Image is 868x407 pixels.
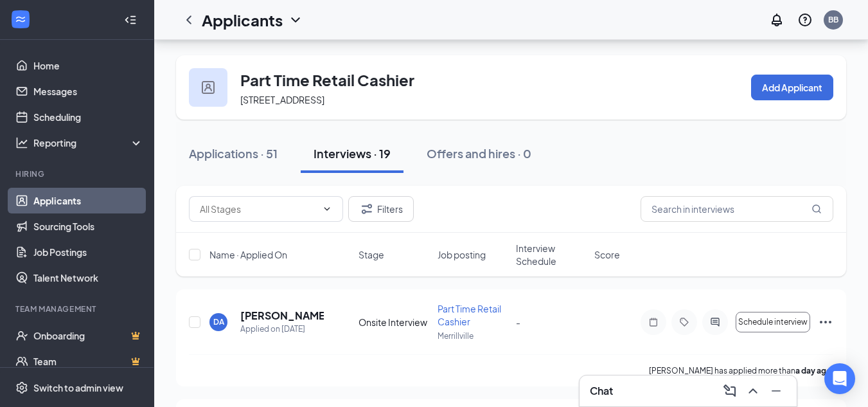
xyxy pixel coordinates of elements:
div: Interviews · 19 [314,145,391,161]
button: Add Applicant [751,75,833,100]
div: Offers and hires · 0 [427,145,531,161]
a: Job Postings [33,239,143,265]
svg: Ellipses [818,314,833,330]
h5: [PERSON_NAME] [240,309,324,323]
span: Stage [359,248,384,261]
svg: ChevronDown [322,204,332,214]
a: Sourcing Tools [33,213,143,239]
span: Schedule interview [738,318,808,327]
span: Part Time Retail Cashier [438,303,501,327]
span: Job posting [438,248,486,261]
div: Applied on [DATE] [240,323,324,336]
svg: Filter [359,201,375,217]
p: Merrillville [438,330,508,341]
span: - [516,316,520,328]
svg: QuestionInfo [797,12,813,28]
svg: WorkstreamLogo [14,13,27,26]
span: [STREET_ADDRESS] [240,94,324,105]
a: OnboardingCrown [33,323,143,348]
svg: Minimize [768,383,784,399]
div: DA [213,316,224,327]
svg: MagnifyingGlass [811,204,822,214]
img: user icon [202,81,215,94]
button: Minimize [766,381,786,401]
svg: Note [646,317,661,327]
span: Score [594,248,620,261]
div: Team Management [15,303,141,314]
button: Filter Filters [348,196,414,222]
button: Schedule interview [736,312,810,332]
h1: Applicants [202,9,283,31]
svg: ChevronLeft [181,12,197,28]
p: [PERSON_NAME] has applied more than . [649,365,833,376]
h3: Part Time Retail Cashier [240,69,414,91]
div: Onsite Interview [359,316,429,329]
a: Applicants [33,188,143,213]
svg: Analysis [15,136,28,149]
svg: ActiveChat [707,317,723,327]
span: Interview Schedule [516,242,587,267]
div: Hiring [15,168,141,179]
a: Scheduling [33,104,143,130]
h3: Chat [590,384,613,398]
div: BB [828,14,838,25]
svg: Collapse [124,14,137,26]
svg: ChevronDown [288,12,303,28]
div: Applications · 51 [189,145,278,161]
b: a day ago [795,366,831,375]
svg: ComposeMessage [722,383,738,399]
div: Switch to admin view [33,381,123,394]
svg: Notifications [769,12,784,28]
button: ChevronUp [743,381,763,401]
a: Messages [33,78,143,104]
button: ComposeMessage [720,381,740,401]
div: Reporting [33,136,144,149]
a: TeamCrown [33,348,143,374]
a: Home [33,53,143,78]
svg: ChevronUp [745,383,761,399]
svg: Tag [677,317,692,327]
div: Open Intercom Messenger [824,363,855,394]
svg: Settings [15,381,28,394]
span: Name · Applied On [209,248,287,261]
input: Search in interviews [641,196,833,222]
a: Talent Network [33,265,143,291]
input: All Stages [200,202,317,216]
